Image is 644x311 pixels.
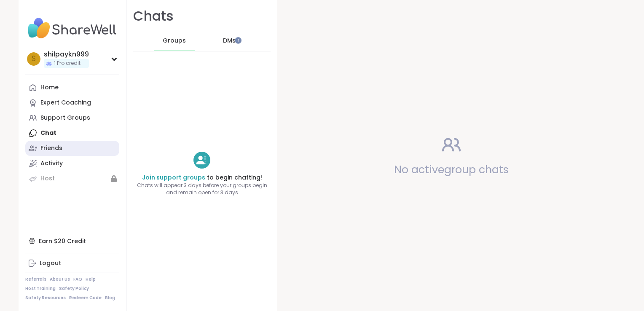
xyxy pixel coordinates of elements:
[25,156,119,171] a: Activity
[25,256,119,271] a: Logout
[59,286,89,292] a: Safety Policy
[25,286,56,292] a: Host Training
[86,276,96,282] a: Help
[25,276,46,282] a: Referrals
[54,60,80,67] span: 1 Pro credit
[40,259,61,268] div: Logout
[394,162,509,177] span: No active group chats
[126,174,277,182] h4: to begin chatting!
[25,80,119,95] a: Home
[163,37,186,45] span: Groups
[32,54,36,64] span: s
[25,171,119,186] a: Host
[25,95,119,110] a: Expert Coaching
[105,295,115,301] a: Blog
[44,50,89,59] div: shilpaykn999
[50,276,70,282] a: About Us
[73,276,82,282] a: FAQ
[235,37,241,44] iframe: Spotlight
[223,37,236,45] span: DMs
[142,173,205,182] a: Join support groups
[25,295,66,301] a: Safety Resources
[25,233,119,249] div: Earn $20 Credit
[25,141,119,156] a: Friends
[25,110,119,126] a: Support Groups
[40,114,90,122] div: Support Groups
[40,159,63,168] div: Activity
[40,99,91,107] div: Expert Coaching
[40,174,55,183] div: Host
[40,144,62,153] div: Friends
[126,182,277,196] span: Chats will appear 3 days before your groups begin and remain open for 3 days
[69,295,102,301] a: Redeem Code
[133,7,174,26] h1: Chats
[40,83,59,92] div: Home
[25,13,119,43] img: ShareWell Nav Logo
